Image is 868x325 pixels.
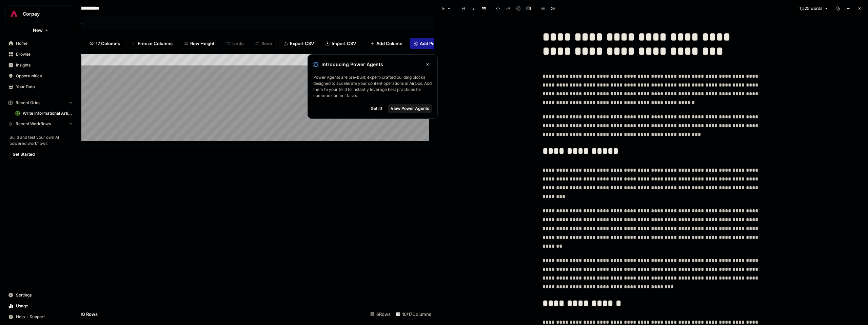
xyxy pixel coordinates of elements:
[16,51,73,57] span: Browse
[420,40,457,47] span: Add Power Agent
[5,81,76,92] a: Your Data
[313,74,432,99] span: Power Agents are pre-built, expert-crafted building blocks designed to accelerate your content op...
[366,38,407,49] button: Add Column
[127,38,177,49] button: Freeze Columns
[5,119,76,129] button: Recent Workflows
[9,150,38,159] button: Get Started
[13,151,35,157] span: Get Started
[393,309,434,320] div: 10/17 Columns
[9,134,72,147] span: Build and test your own AI powered workflows
[23,110,73,116] span: Write Informational Article
[16,100,40,106] span: Recent Grids
[376,40,402,47] span: Add Column
[5,311,76,322] button: Help + Support
[5,60,76,71] a: Insights
[16,314,73,320] span: Help + Support
[190,40,215,47] span: Row Height
[16,40,73,46] span: Home
[5,49,76,60] a: Browse
[16,62,73,68] span: Insights
[332,40,356,47] span: Import CSV
[391,106,429,112] span: View Power Agents
[290,40,314,47] span: Export CSV
[33,27,43,34] span: New
[388,104,432,113] button: View Power Agents
[5,98,76,108] button: Recent Grids
[800,5,822,12] span: 1,525 words
[313,60,432,69] div: Introducing Power Agents
[85,38,124,49] button: 17 Columns
[371,106,382,112] span: Got it!
[321,38,360,49] button: Import CSV
[5,25,76,35] button: New
[796,4,831,13] button: 1,525 words
[222,38,248,49] button: Undo
[71,311,98,318] span: Add 10 Rows
[8,8,20,20] img: Corpay Logo
[5,290,76,301] a: Settings
[96,40,120,47] span: 17 Columns
[12,108,76,119] a: Write Informational Article
[180,38,219,49] button: Row Height
[279,38,318,49] button: Export CSV
[16,303,73,309] span: Usage
[16,121,51,127] span: Recent Workflows
[16,84,73,90] span: Your Data
[410,38,461,49] button: Add Power Agent
[232,40,244,47] span: Undo
[5,71,76,81] a: Opportunities
[5,5,76,22] button: Workspace: Corpay
[23,11,64,17] span: Corpay
[261,40,272,47] span: Redo
[5,38,76,49] a: Home
[368,309,393,320] div: 6 Rows
[368,104,385,113] button: Got it!
[5,301,76,311] a: Usage
[16,73,73,79] span: Opportunities
[16,292,73,298] span: Settings
[251,38,277,49] button: Redo
[138,40,173,47] span: Freeze Columns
